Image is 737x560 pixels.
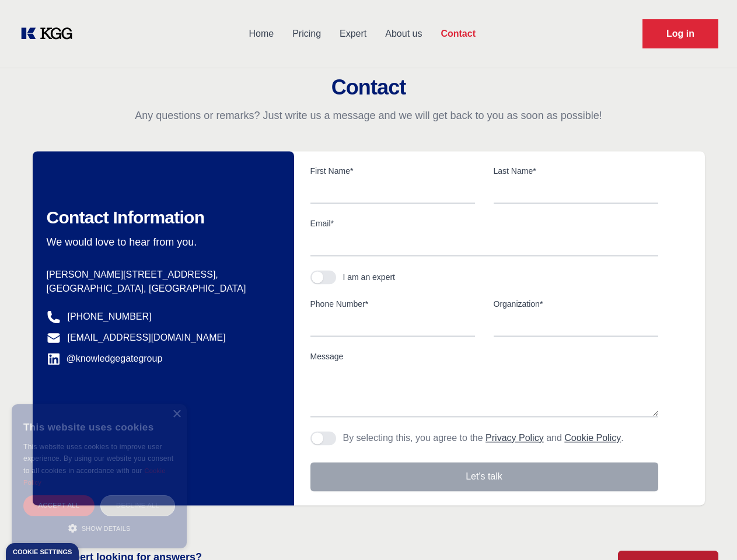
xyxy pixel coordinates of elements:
a: Request Demo [642,19,718,48]
div: This website uses cookies [23,413,175,441]
div: Decline all [100,495,175,516]
a: Cookie Policy [564,433,621,443]
p: By selecting this, you agree to the and . [343,431,624,445]
a: Cookie Policy [23,467,166,486]
iframe: Chat Widget [679,504,737,560]
p: [PERSON_NAME][STREET_ADDRESS], [47,268,275,282]
a: KOL Knowledge Platform: Talk to Key External Experts (KEE) [19,24,82,43]
label: Phone Number* [310,298,475,310]
label: Message [310,351,658,362]
label: Organization* [494,298,658,310]
a: Privacy Policy [485,433,544,443]
a: Contact [431,19,485,49]
div: Cookie settings [13,549,72,555]
div: Accept all [23,495,95,516]
h2: Contact [14,76,723,99]
a: [PHONE_NUMBER] [68,310,152,324]
p: [GEOGRAPHIC_DATA], [GEOGRAPHIC_DATA] [47,282,275,296]
div: I am an expert [343,271,396,283]
h2: Contact Information [47,207,275,228]
p: We would love to hear from you. [47,235,275,249]
span: Show details [82,525,131,532]
div: Show details [23,522,175,534]
label: Last Name* [494,165,658,177]
span: This website uses cookies to improve user experience. By using our website you consent to all coo... [23,443,173,475]
a: Home [239,19,283,49]
label: First Name* [310,165,475,177]
a: @knowledgegategroup [47,352,163,366]
button: Let's talk [310,462,658,491]
div: Close [172,410,181,419]
a: Pricing [283,19,330,49]
a: [EMAIL_ADDRESS][DOMAIN_NAME] [68,331,226,345]
a: Expert [330,19,376,49]
p: Any questions or remarks? Just write us a message and we will get back to you as soon as possible! [14,108,723,123]
a: About us [376,19,431,49]
label: Email* [310,218,658,229]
